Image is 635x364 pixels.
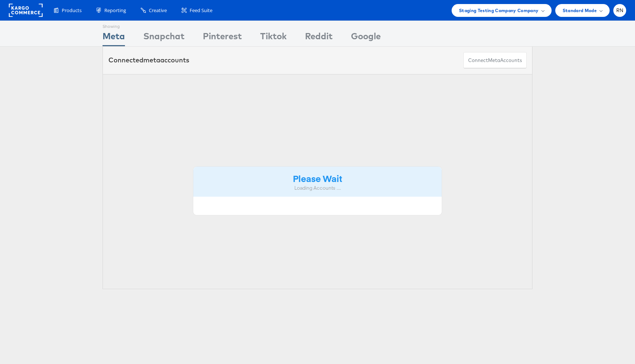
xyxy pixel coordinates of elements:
[203,30,242,46] div: Pinterest
[563,7,597,14] span: Standard Mode
[143,30,184,46] div: Snapchat
[488,57,500,64] span: meta
[149,7,167,14] span: Creative
[305,30,333,46] div: Reddit
[616,8,624,13] span: RN
[351,30,381,46] div: Google
[190,7,212,14] span: Feed Suite
[463,52,527,69] button: ConnectmetaAccounts
[108,55,189,65] div: Connected accounts
[459,7,539,14] span: Staging Testing Company Company
[143,56,160,64] span: meta
[104,7,126,14] span: Reporting
[103,21,125,30] div: Showing
[260,30,287,46] div: Tiktok
[103,30,125,46] div: Meta
[62,7,82,14] span: Products
[293,172,342,184] strong: Please Wait
[199,185,436,192] div: Loading Accounts ....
